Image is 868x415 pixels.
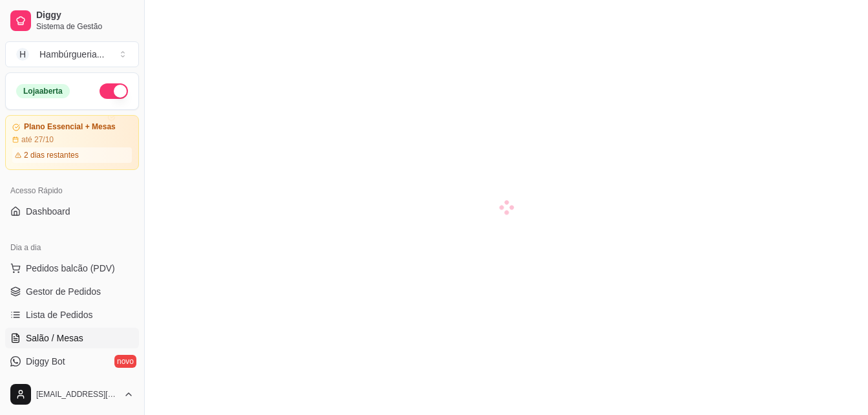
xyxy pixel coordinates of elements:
span: H [16,48,29,61]
article: Plano Essencial + Mesas [24,122,116,132]
a: Diggy Botnovo [5,351,139,372]
article: até 27/10 [21,134,54,145]
span: Salão / Mesas [26,332,83,345]
a: Plano Essencial + Mesasaté 27/102 dias restantes [5,115,139,170]
span: Dashboard [26,205,70,218]
div: Hambúrgueria ... [39,48,104,61]
div: Acesso Rápido [5,180,139,201]
span: Sistema de Gestão [36,21,134,32]
button: Pedidos balcão (PDV) [5,258,139,279]
article: 2 dias restantes [24,150,79,160]
button: Select a team [5,41,139,67]
button: [EMAIL_ADDRESS][DOMAIN_NAME] [5,379,139,410]
span: Lista de Pedidos [26,308,93,321]
div: Loja aberta [16,84,70,98]
a: Gestor de Pedidos [5,281,139,302]
span: Pedidos balcão (PDV) [26,262,115,275]
a: DiggySistema de Gestão [5,5,139,36]
a: Dashboard [5,201,139,222]
span: [EMAIL_ADDRESS][DOMAIN_NAME] [36,389,118,399]
span: Gestor de Pedidos [26,285,101,298]
a: Lista de Pedidos [5,304,139,325]
div: Dia a dia [5,237,139,258]
button: Alterar Status [100,83,128,99]
span: Diggy Bot [26,355,65,368]
span: Diggy [36,10,134,21]
a: Salão / Mesas [5,328,139,348]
